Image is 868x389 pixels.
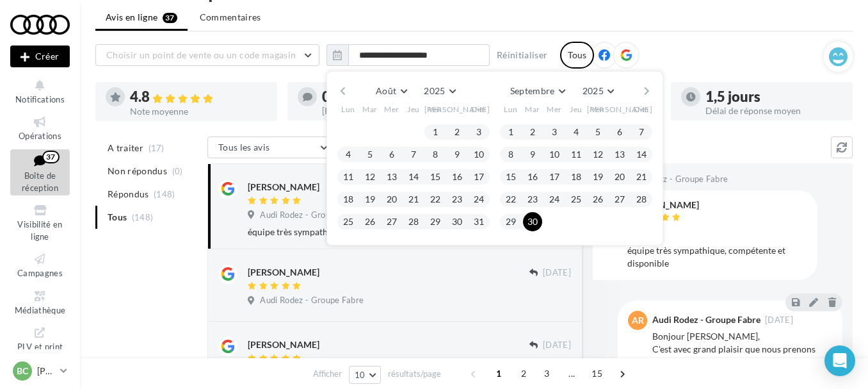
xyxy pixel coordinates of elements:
button: 10 [469,145,488,164]
span: Août [376,85,396,96]
span: 3 [536,363,557,384]
span: Notifications [15,94,65,104]
button: 15 [426,167,445,186]
button: 23 [447,190,467,209]
button: 16 [523,167,542,186]
button: 8 [501,145,520,164]
button: 14 [632,145,651,164]
button: 19 [360,190,380,209]
button: 21 [404,190,423,209]
span: Dim [471,104,486,115]
button: 7 [632,122,651,142]
button: 12 [588,145,607,164]
button: Choisir un point de vente ou un code magasin [95,44,319,66]
button: 13 [382,167,401,186]
button: 20 [382,190,401,209]
button: 13 [610,145,629,164]
button: 29 [426,212,445,231]
span: 2 [513,363,534,384]
span: Dim [634,104,649,115]
span: Opérations [19,131,61,141]
button: 10 [349,366,382,384]
div: Délai de réponse moyen [705,106,842,115]
span: Audi Rodez - Groupe Fabre [260,295,364,306]
a: PLV et print personnalisable [10,323,70,379]
button: 25 [567,190,586,209]
span: [DATE] [543,267,571,279]
span: Lun [504,104,518,115]
button: Août [371,82,412,100]
button: 3 [469,122,488,142]
div: Open Intercom Messenger [824,345,855,376]
div: Nouvelle campagne [10,46,70,67]
div: équipe très sympathique, compétente et disponible [627,244,807,270]
span: Visibilité en ligne [17,219,62,242]
button: 1 [426,122,445,142]
span: [DATE] [765,316,793,324]
button: 23 [523,190,542,209]
button: 21 [632,167,651,186]
a: Médiathèque [10,286,70,318]
span: ... [561,363,582,384]
span: AR [632,314,644,327]
span: Afficher [313,368,342,380]
span: résultats/page [388,368,441,380]
span: 15 [586,363,607,384]
button: 14 [404,167,423,186]
button: 18 [339,190,358,209]
button: Notifications [10,76,70,107]
button: 9 [447,145,467,164]
button: 15 [501,167,520,186]
button: 2025 [419,82,460,100]
span: 10 [355,370,366,380]
span: Mer [547,104,562,115]
a: BC [PERSON_NAME] [10,359,70,383]
a: Campagnes [10,249,70,281]
button: 22 [426,190,445,209]
span: PLV et print personnalisable [16,339,65,376]
button: 27 [382,212,401,231]
button: 3 [545,122,564,142]
span: [DATE] [543,340,571,351]
button: 18 [567,167,586,186]
button: 27 [610,190,629,209]
span: 1 [488,363,509,384]
span: Jeu [570,104,583,115]
span: Mar [362,104,378,115]
div: Audi Rodez - Groupe Fabre [652,315,760,324]
span: Tous les avis [218,142,270,153]
span: Septembre [510,85,555,96]
button: 12 [360,167,380,186]
span: Commentaires [200,11,261,24]
span: Médiathèque [15,305,66,315]
span: [PERSON_NAME] [587,104,653,115]
span: A traiter [108,142,143,154]
span: (17) [149,143,165,153]
span: Campagnes [17,268,63,278]
button: 4 [339,145,358,164]
button: 28 [632,190,651,209]
button: 10 [545,145,564,164]
div: [PERSON_NAME] [248,266,319,279]
span: Répondus [108,188,149,201]
button: 30 [447,212,467,231]
button: 11 [567,145,586,164]
span: Lun [341,104,355,115]
p: [PERSON_NAME] [37,365,55,377]
button: 30 [523,212,542,231]
button: 25 [339,212,358,231]
button: 31 [469,212,488,231]
span: Mar [525,104,540,115]
a: Visibilité en ligne [10,201,70,244]
button: 19 [588,167,607,186]
button: 26 [588,190,607,209]
span: Choisir un point de vente ou un code magasin [106,49,296,60]
button: 4 [567,122,586,142]
div: Note moyenne [130,107,267,116]
div: Tous [560,42,594,69]
span: Audi Rodez - Groupe Fabre [260,210,364,221]
span: Audi Rodez - Groupe Fabre [624,174,728,185]
a: Boîte de réception37 [10,149,70,196]
button: 2 [523,122,542,142]
button: 24 [469,190,488,209]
